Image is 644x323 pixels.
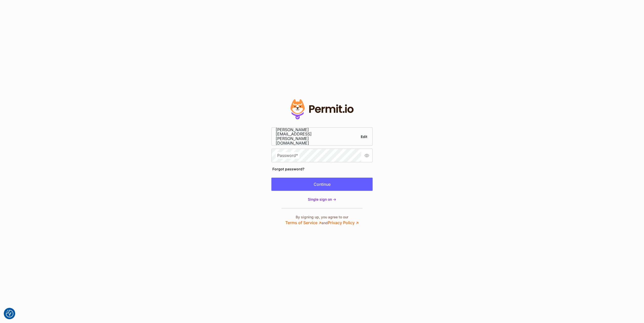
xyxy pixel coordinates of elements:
button: Consent Preferences [6,310,13,317]
a: Edit email address [360,133,368,140]
span: [PERSON_NAME][EMAIL_ADDRESS][PERSON_NAME][DOMAIN_NAME] [276,128,339,145]
a: Single sign on -> [308,197,336,202]
a: Privacy Policy ↗ [328,220,359,225]
img: Revisit consent button [6,310,13,317]
a: Forgot password? [271,166,306,172]
p: By signing up, you agree to our and [285,215,359,226]
button: Continue [271,178,373,191]
span: Single sign on -> [308,197,336,201]
a: Terms of Service ↗ [285,220,321,225]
